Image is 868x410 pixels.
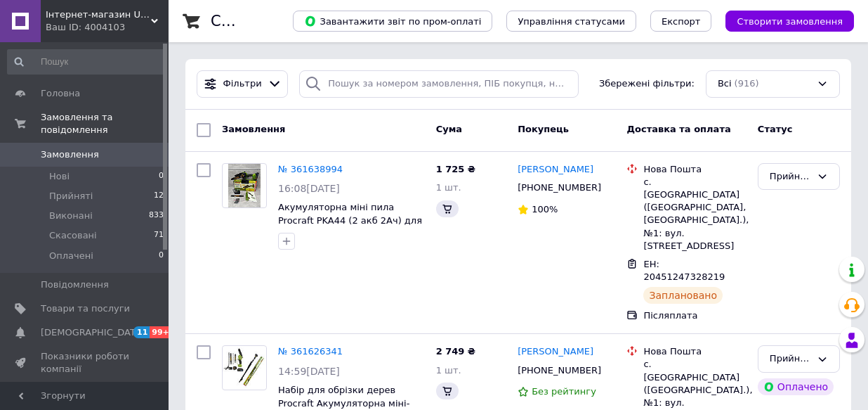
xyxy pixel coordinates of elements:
div: с. [GEOGRAPHIC_DATA] ([GEOGRAPHIC_DATA], [GEOGRAPHIC_DATA].), №1: вул. [STREET_ADDRESS] [643,176,746,252]
input: Пошук [7,49,165,75]
span: Без рейтингу [532,386,596,397]
button: Експорт [650,11,712,32]
span: Прийняті [49,190,93,203]
button: Управління статусами [506,11,636,32]
span: Нові [49,170,70,183]
span: Покупець [518,124,569,134]
span: 0 [159,250,164,262]
button: Створити замовлення [725,11,854,32]
span: Збережені фільтри: [599,77,695,91]
a: [PERSON_NAME] [518,163,593,177]
span: Доставка та оплата [626,124,730,134]
span: 16:08[DATE] [278,183,340,194]
span: 833 [149,210,164,222]
div: Нова Пошта [643,163,746,176]
span: Створити замовлення [737,16,843,27]
h1: Список замовлень [211,13,353,30]
span: Скасовані [49,229,97,242]
div: Ваш ID: 4004103 [46,21,169,34]
span: Інтернет-магазин UKaTools [46,8,151,21]
a: Акумуляторна міні пила Procraft PKA44 (2 акб 2Ач) для обрізки гілок у кейсі [278,202,422,238]
span: Фільтри [223,77,262,91]
a: № 361626341 [278,346,343,357]
span: 2 749 ₴ [436,346,475,357]
span: Експорт [662,16,701,27]
span: Cума [436,124,462,134]
div: [PHONE_NUMBER] [515,361,604,380]
span: Управління статусами [518,16,625,27]
span: ЕН: 20451247328219 [643,259,725,283]
div: Оплачено [758,378,834,395]
img: Фото товару [223,347,266,388]
div: [PHONE_NUMBER] [515,179,604,197]
span: Виконані [49,210,93,222]
a: Фото товару [222,163,267,208]
span: 1 шт. [436,365,461,376]
span: Завантажити звіт по пром-оплаті [304,15,481,27]
span: Статус [758,124,793,134]
span: (916) [735,78,759,89]
span: Замовлення [41,148,99,161]
input: Пошук за номером замовлення, ПІБ покупця, номером телефону, Email, номером накладної [299,70,579,98]
span: Показники роботи компанії [41,350,130,376]
span: 1 шт. [436,182,461,193]
div: Прийнято [770,352,811,366]
span: 100% [532,204,558,214]
div: Прийнято [770,169,811,184]
span: Повідомлення [41,278,109,291]
span: 99+ [150,326,173,338]
span: Замовлення та повідомлення [41,111,169,136]
span: Замовлення [222,124,285,134]
span: Всі [718,77,732,91]
div: Заплановано [643,287,723,304]
span: 12 [154,190,164,203]
span: Головна [41,87,80,100]
div: Післяплата [643,309,746,322]
span: Товари та послуги [41,302,130,315]
a: Створити замовлення [711,15,854,26]
span: 71 [154,229,164,242]
span: 0 [159,170,164,183]
span: Оплачені [49,250,93,262]
div: Нова Пошта [643,345,746,358]
img: Фото товару [228,164,261,207]
a: Фото товару [222,345,267,390]
span: 11 [133,326,150,338]
span: [DEMOGRAPHIC_DATA] [41,326,145,339]
span: 1 725 ₴ [436,164,475,174]
a: № 361638994 [278,164,343,174]
button: Завантажити звіт по пром-оплаті [293,11,492,32]
a: [PERSON_NAME] [518,345,593,359]
span: 14:59[DATE] [278,366,340,377]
